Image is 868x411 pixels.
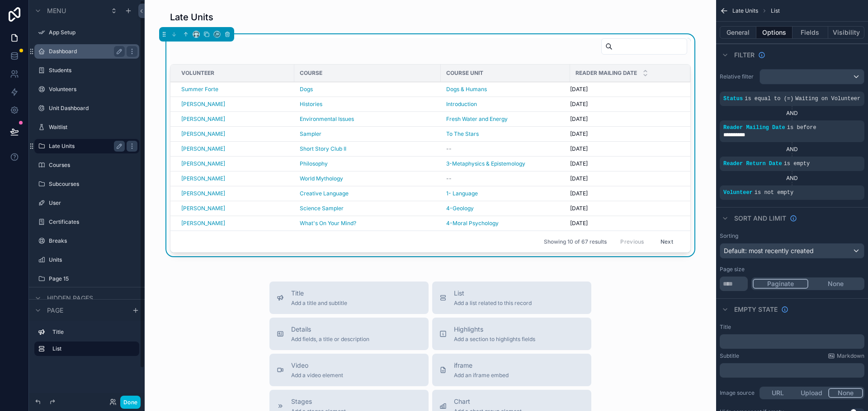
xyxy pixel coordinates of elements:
span: Add a list related to this record [454,300,532,307]
span: [DATE] [570,205,588,212]
a: 4-Moral Psychology [446,220,565,227]
a: [PERSON_NAME] [181,130,225,138]
a: Philosophy [300,160,328,167]
span: [DATE] [570,115,588,123]
label: Subtitle [720,352,739,360]
button: Upload [795,388,829,398]
a: Dogs [300,86,313,93]
span: -- [446,175,452,182]
label: Volunteers [49,86,134,93]
a: Dogs & Humans [446,86,487,93]
a: World Mythology [300,175,343,182]
span: Reader Mailing Date [576,69,637,77]
span: Volunteer [723,189,753,196]
a: Dashboard [49,48,121,55]
div: scrollable content [720,363,864,378]
a: [PERSON_NAME] [181,115,225,123]
a: -- [446,145,565,152]
a: Units [49,256,134,263]
a: 4-Moral Psychology [446,220,499,227]
a: Sampler [300,130,435,138]
a: Unit Dashboard [49,105,134,112]
a: [PERSON_NAME] [181,115,289,123]
a: [PERSON_NAME] [181,145,289,152]
span: iframe [454,361,509,370]
button: General [720,26,756,39]
a: Creative Language [300,190,435,197]
button: Fields [793,26,829,39]
button: VideoAdd a video element [269,354,429,386]
span: List [454,289,532,298]
span: Default: most recently created [724,247,814,254]
a: App Setup [49,29,134,36]
a: [DATE] [570,190,679,197]
button: Default: most recently created [720,243,864,259]
button: Next [654,235,679,249]
span: Late Units [732,7,758,14]
a: [DATE] [570,160,679,167]
a: -- [446,175,565,182]
a: Introduction [446,101,477,108]
span: Markdown [837,352,864,360]
a: [PERSON_NAME] [181,205,225,212]
span: is empty [784,161,810,167]
span: List [771,7,780,14]
span: Science Sampler [300,205,344,212]
a: [PERSON_NAME] [181,160,289,167]
span: Reader Return Date [723,161,782,167]
span: is not empty [755,189,793,196]
span: Menu [47,6,66,15]
a: Short Story Club II [300,145,346,152]
span: Filter [734,51,755,60]
a: Summer Forte [181,86,289,93]
a: Markdown [828,352,864,360]
a: Philosophy [300,160,435,167]
div: AND [720,110,864,117]
span: Sort And Limit [734,214,786,223]
button: None [828,388,863,398]
a: 4-Geology [446,205,565,212]
a: Subcourses [49,180,134,188]
label: Late Units [49,143,121,150]
a: [PERSON_NAME] [181,190,225,197]
span: Page [47,306,63,315]
label: Page 15 [49,275,134,282]
label: Courses [49,162,134,169]
span: [DATE] [570,145,588,152]
button: Visibility [828,26,864,39]
span: Add a video element [291,372,343,379]
a: 3-Metaphysics & Epistemology [446,160,565,167]
span: Summer Forte [181,86,218,93]
a: [DATE] [570,145,679,152]
span: Title [291,289,347,298]
span: [DATE] [570,101,588,108]
a: [PERSON_NAME] [181,101,289,108]
label: Breaks [49,237,134,245]
a: [PERSON_NAME] [181,220,289,227]
span: Reader Mailing Date [723,125,785,131]
label: Waitlist [49,124,134,131]
span: 1- Language [446,190,478,197]
a: [PERSON_NAME] [181,145,225,152]
span: [DATE] [570,190,588,197]
span: [DATE] [570,175,588,182]
a: [PERSON_NAME] [181,205,289,212]
span: Add an iframe embed [454,372,509,379]
button: TitleAdd a title and subtitle [269,282,429,314]
a: [PERSON_NAME] [181,160,225,167]
a: Sampler [300,130,321,138]
div: scrollable content [720,334,864,349]
a: Short Story Club II [300,145,435,152]
a: [PERSON_NAME] [181,101,225,108]
span: [DATE] [570,86,588,93]
span: [PERSON_NAME] [181,175,225,182]
a: Certificates [49,218,134,226]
